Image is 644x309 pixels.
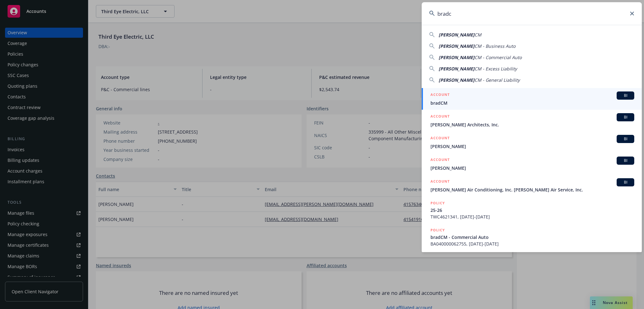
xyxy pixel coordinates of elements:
span: [PERSON_NAME] [439,43,475,49]
h5: POLICY [430,227,445,233]
span: CM - Excess Liability [475,66,517,72]
a: POLICYbradCM - Commercial AutoBA040000062755, [DATE]-[DATE] [422,223,642,251]
span: BI [619,136,632,142]
a: ACCOUNTBI[PERSON_NAME] [422,131,642,153]
span: TWC4621341, [DATE]-[DATE] [430,213,634,220]
a: ACCOUNTBIbradCM [422,88,642,110]
span: [PERSON_NAME] [439,77,475,83]
span: bradCM - Commercial Auto [430,234,634,240]
span: BI [619,158,632,163]
span: CM - Business Auto [475,43,515,49]
span: BI [619,179,632,185]
input: Search... [422,2,642,25]
span: CM - Commercial Auto [475,54,522,60]
a: ACCOUNTBI[PERSON_NAME] Air Conditioning, Inc. [PERSON_NAME] Air Service, Inc. [422,175,642,196]
span: [PERSON_NAME] [430,165,634,171]
span: BA040000062755, [DATE]-[DATE] [430,240,634,247]
a: ACCOUNTBI[PERSON_NAME] [422,153,642,175]
h5: ACCOUNT [430,91,450,99]
span: [PERSON_NAME] [430,143,634,150]
h5: ACCOUNT [430,135,450,142]
span: [PERSON_NAME] [439,32,475,38]
span: [PERSON_NAME] Architects, Inc. [430,121,634,128]
h5: ACCOUNT [430,157,450,164]
span: bradCM [430,100,634,106]
span: BI [619,93,632,98]
span: 25-26 [430,207,634,213]
h5: POLICY [430,200,445,206]
span: [PERSON_NAME] [439,66,475,72]
span: CM - General Liability [475,77,520,83]
h5: ACCOUNT [430,113,450,121]
h5: ACCOUNT [430,178,450,186]
span: BI [619,114,632,120]
span: [PERSON_NAME] Air Conditioning, Inc. [PERSON_NAME] Air Service, Inc. [430,186,634,193]
span: CM [475,32,481,38]
span: [PERSON_NAME] [439,54,475,60]
a: ACCOUNTBI[PERSON_NAME] Architects, Inc. [422,110,642,131]
a: POLICY25-26TWC4621341, [DATE]-[DATE] [422,196,642,223]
